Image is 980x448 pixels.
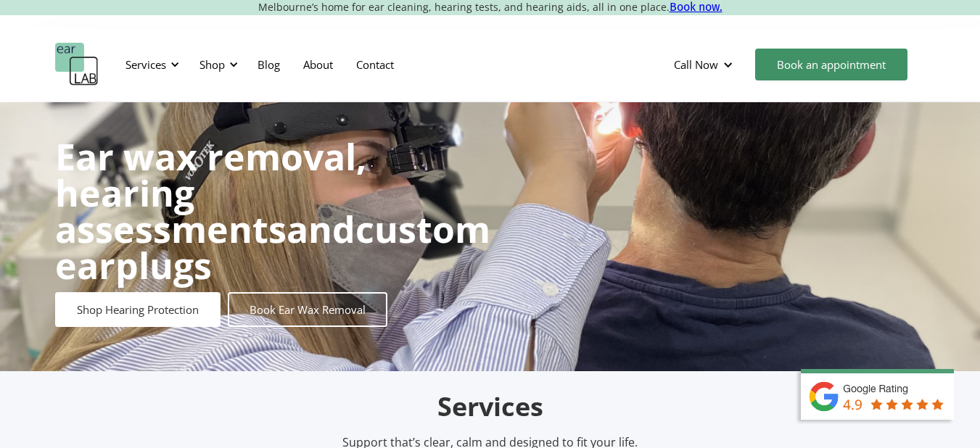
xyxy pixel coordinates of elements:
[55,292,221,327] a: Shop Hearing Protection
[755,49,907,80] a: Book an appointment
[55,204,490,290] strong: custom earplugs
[117,43,184,86] div: Services
[228,292,387,327] a: Book Ear Wax Removal
[125,57,166,72] div: Services
[55,43,99,86] a: home
[199,57,225,72] div: Shop
[345,43,405,86] a: Contact
[55,132,366,254] strong: Ear wax removal, hearing assessments
[191,43,242,86] div: Shop
[55,138,490,283] h1: and
[662,43,748,86] div: Call Now
[292,43,345,86] a: About
[674,57,718,72] div: Call Now
[246,43,292,86] a: Blog
[149,390,831,424] h2: Services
